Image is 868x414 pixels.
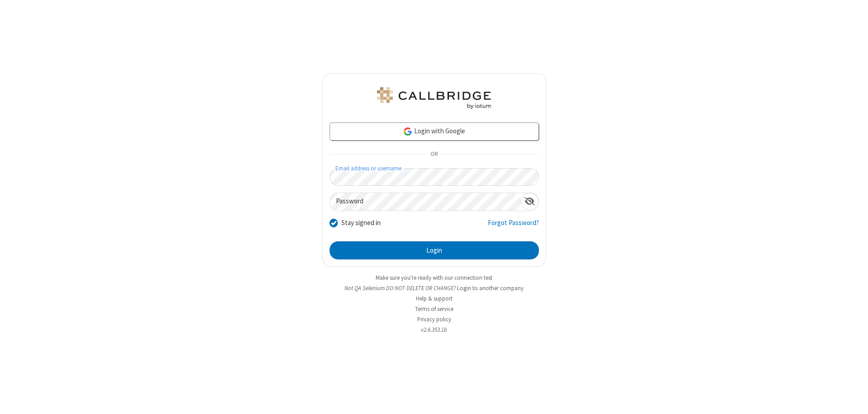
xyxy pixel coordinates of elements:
input: Password [330,193,521,211]
button: Login to another company [457,284,524,292]
span: OR [427,148,441,161]
label: Stay signed in [341,218,381,228]
a: Login with Google [330,122,539,141]
li: Not QA Selenium DO NOT DELETE OR CHANGE? [322,284,546,292]
div: Show password [521,193,538,210]
a: Forgot Password? [488,218,539,235]
a: Privacy policy [417,315,451,323]
a: Help & support [416,295,453,302]
input: Email address or username [330,168,539,186]
a: Terms of service [415,305,453,313]
li: v2.6.353.1b [322,325,546,334]
button: Login [330,241,539,259]
img: QA Selenium DO NOT DELETE OR CHANGE [375,87,493,109]
img: google-icon.png [403,127,413,136]
a: Make sure you're ready with our connection test [376,274,492,282]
